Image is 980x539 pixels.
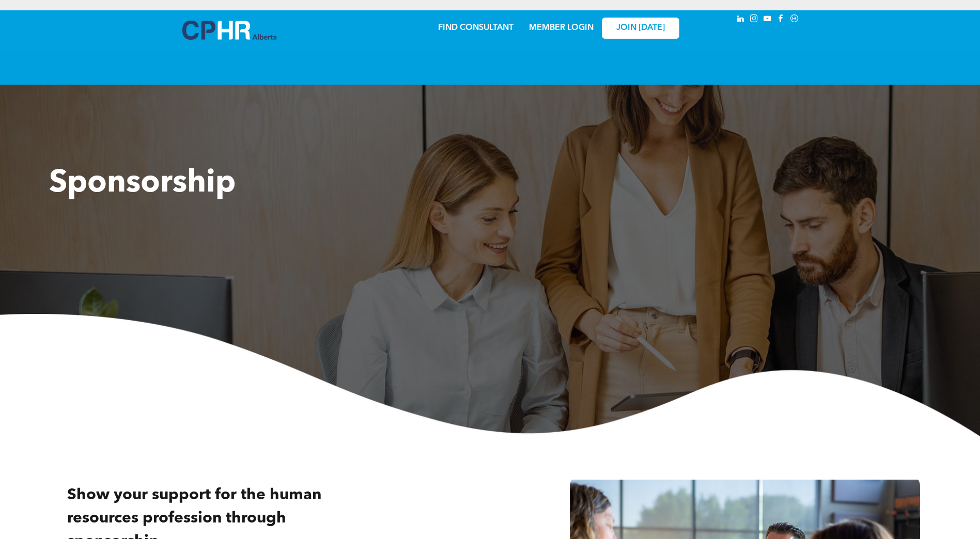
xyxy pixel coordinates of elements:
img: A blue and white logo for cp alberta [182,21,276,40]
span: Sponsorship [49,168,236,199]
a: MEMBER LOGIN [529,24,594,32]
a: linkedin [735,13,746,27]
a: youtube [762,13,773,27]
a: instagram [749,13,760,27]
a: FIND CONSULTANT [438,24,514,32]
a: JOIN [DATE] [602,18,679,39]
span: JOIN [DATE] [616,23,665,33]
a: Social network [789,13,800,27]
a: facebook [775,13,787,27]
